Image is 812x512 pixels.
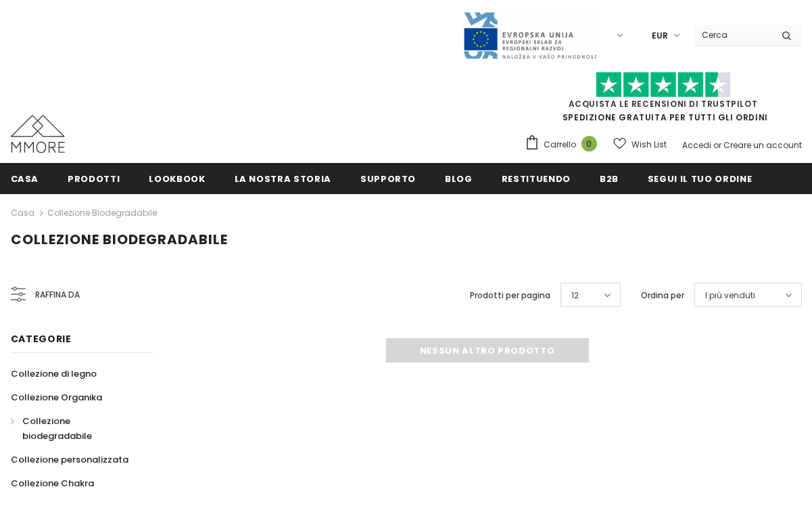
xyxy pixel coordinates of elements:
[723,139,802,151] a: Creare un account
[11,448,128,471] a: Collezione personalizzata
[462,29,598,41] a: Javni Razpis
[11,367,97,380] span: Collezione di legno
[682,139,711,151] a: Accedi
[445,172,473,185] span: Blog
[360,172,416,185] span: supporto
[68,163,120,193] a: Prodotti
[600,172,619,185] span: B2B
[571,289,579,302] span: 12
[11,205,34,221] a: Casa
[11,391,102,404] span: Collezione Organika
[502,163,571,193] a: Restituendo
[11,172,39,185] span: Casa
[11,332,72,346] span: Categorie
[11,453,128,466] span: Collezione personalizzata
[35,287,80,302] span: Raffina da
[652,29,668,43] span: EUR
[648,163,752,193] a: Segui il tuo ordine
[569,98,758,110] a: Acquista le recensioni di TrustPilot
[149,172,205,185] span: Lookbook
[22,415,92,442] span: Collezione biodegradabile
[360,163,416,193] a: supporto
[11,115,65,153] img: Casi MMORE
[631,138,667,152] span: Wish List
[149,163,205,193] a: Lookbook
[470,289,550,302] label: Prodotti per pagina
[613,133,667,156] a: Wish List
[47,207,157,218] a: Collezione biodegradabile
[694,25,771,45] input: Search Site
[11,163,39,193] a: Casa
[11,386,102,409] a: Collezione Organika
[648,172,752,185] span: Segui il tuo ordine
[596,72,731,98] img: Fidati di Pilot Stars
[502,172,571,185] span: Restituendo
[600,163,619,193] a: B2B
[525,135,604,155] a: Carrello 0
[705,289,755,302] span: I più venduti
[525,78,802,123] span: SPEDIZIONE GRATUITA PER TUTTI GLI ORDINI
[68,172,120,185] span: Prodotti
[544,138,576,152] span: Carrello
[641,289,684,302] label: Ordina per
[462,11,598,60] img: Javni Razpis
[11,471,94,495] a: Collezione Chakra
[581,136,597,152] span: 0
[11,477,94,490] span: Collezione Chakra
[11,230,228,249] span: Collezione biodegradabile
[445,163,473,193] a: Blog
[235,172,331,185] span: La nostra storia
[11,362,97,386] a: Collezione di legno
[11,409,138,448] a: Collezione biodegradabile
[713,139,721,151] span: or
[235,163,331,193] a: La nostra storia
